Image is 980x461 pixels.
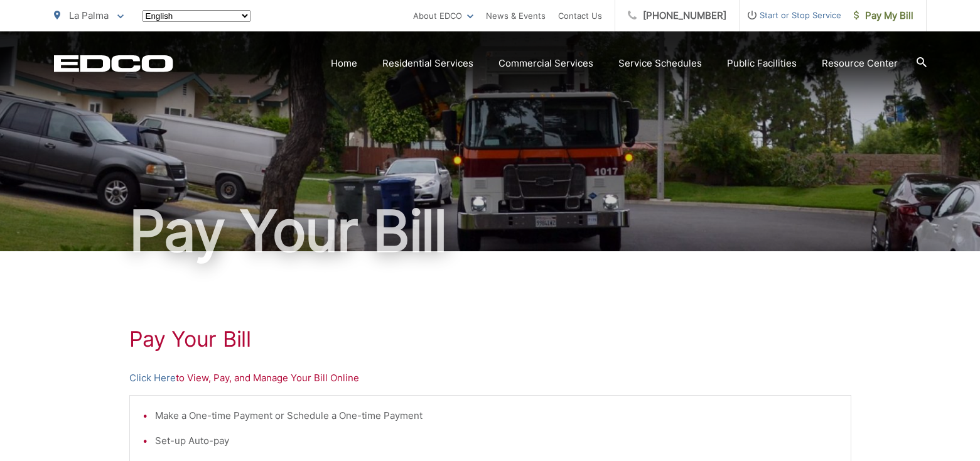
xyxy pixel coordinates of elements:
a: Residential Services [382,56,473,71]
a: Resource Center [822,56,898,71]
a: Contact Us [558,8,602,23]
a: Click Here [129,371,176,386]
a: About EDCO [413,8,473,23]
li: Make a One-time Payment or Schedule a One-time Payment [155,408,838,423]
h1: Pay Your Bill [129,327,851,352]
p: to View, Pay, and Manage Your Bill Online [129,371,851,386]
a: Public Facilities [727,56,797,71]
li: Set-up Auto-pay [155,433,838,448]
a: Service Schedules [618,56,702,71]
a: News & Events [486,8,546,23]
a: Home [331,56,357,71]
h1: Pay Your Bill [54,200,927,263]
a: EDCD logo. Return to the homepage. [54,55,173,72]
a: Commercial Services [498,56,593,71]
span: Pay My Bill [854,8,913,23]
span: La Palma [69,9,109,21]
select: Select a language [143,10,250,22]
